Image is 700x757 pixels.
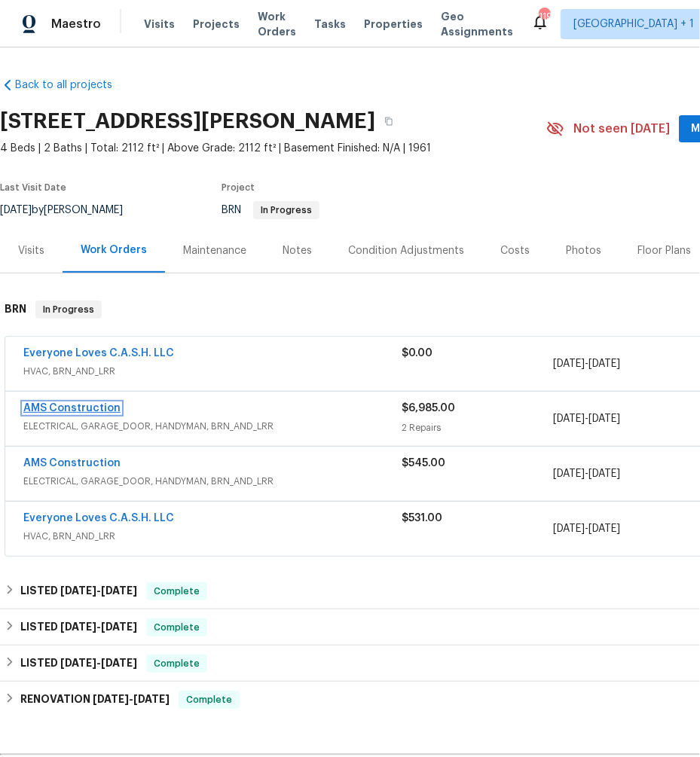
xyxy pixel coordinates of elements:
div: Condition Adjustments [348,243,464,258]
div: 119 [539,9,549,24]
span: $531.00 [402,513,442,523]
span: - [553,466,620,481]
a: AMS Construction [23,458,121,469]
h6: LISTED [20,618,137,636]
span: Complete [148,620,206,635]
span: - [553,411,620,426]
div: Visits [18,243,44,258]
span: [DATE] [588,469,620,479]
span: ELECTRICAL, GARAGE_DOOR, HANDYMAN, BRN_AND_LRR [23,419,402,434]
span: HVAC, BRN_AND_LRR [23,364,402,379]
h6: LISTED [20,582,137,600]
a: AMS Construction [23,403,121,414]
span: [DATE] [553,359,585,369]
span: [DATE] [553,414,585,424]
span: [DATE] [101,621,137,632]
span: Geo Assignments [441,9,513,39]
div: Maintenance [183,243,246,258]
div: Costs [500,243,530,258]
span: $0.00 [402,348,433,359]
div: Floor Plans [637,243,691,258]
span: $6,985.00 [402,403,455,414]
span: Complete [148,656,206,671]
span: [DATE] [60,658,96,668]
span: Properties [364,17,423,32]
span: Maestro [51,17,101,32]
span: [GEOGRAPHIC_DATA] + 1 [573,17,694,32]
span: - [553,521,620,536]
span: ELECTRICAL, GARAGE_DOOR, HANDYMAN, BRN_AND_LRR [23,474,402,489]
a: Everyone Loves C.A.S.H. LLC [23,348,174,359]
span: Projects [193,17,240,32]
h6: LISTED [20,655,137,673]
span: [DATE] [588,414,620,424]
span: Not seen [DATE] [573,121,670,136]
span: [DATE] [588,359,620,369]
div: 2 Repairs [402,420,553,435]
h6: BRN [5,301,26,319]
span: $545.00 [402,458,445,469]
button: Copy Address [375,108,402,135]
span: Visits [144,17,175,32]
span: Complete [148,584,206,599]
span: - [60,621,137,632]
span: - [553,356,620,371]
span: Tasks [314,19,346,29]
span: [DATE] [60,585,96,596]
span: [DATE] [60,621,96,632]
span: [DATE] [101,658,137,668]
span: BRN [222,205,319,215]
div: Photos [566,243,601,258]
span: - [60,585,137,596]
a: Everyone Loves C.A.S.H. LLC [23,513,174,523]
span: Project [222,183,255,192]
h6: RENOVATION [20,691,170,709]
span: Work Orders [258,9,296,39]
div: Work Orders [81,243,147,258]
span: - [60,658,137,668]
span: In Progress [37,302,100,317]
span: [DATE] [588,523,620,534]
span: [DATE] [553,523,585,534]
span: [DATE] [101,585,137,596]
span: - [93,694,170,704]
span: HVAC, BRN_AND_LRR [23,529,402,544]
span: [DATE] [133,694,170,704]
span: Complete [180,692,238,707]
span: [DATE] [553,469,585,479]
div: Notes [283,243,312,258]
span: [DATE] [93,694,129,704]
span: In Progress [255,206,318,215]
